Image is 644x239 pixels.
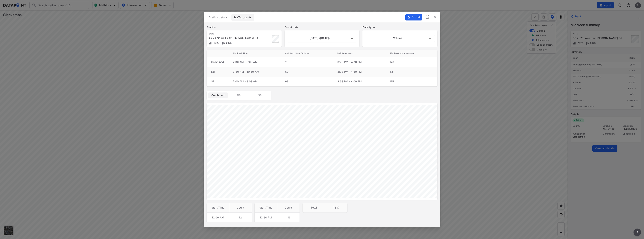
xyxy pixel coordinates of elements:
th: 1887 [325,203,347,212]
img: close.efbf2170.svg [433,15,437,19]
td: 7:00 AM - 8:00 AM [228,57,281,67]
div: 5121 [209,33,271,36]
td: SB [207,77,228,86]
th: AM Peak Hour Volume [281,50,333,57]
img: full_screen.b7bf9a36.svg [425,15,430,19]
img: Volume count [209,41,213,45]
td: NB [207,67,228,77]
td: 9:00 AM - 10:00 AM [228,67,281,77]
span: 2025 [225,41,232,44]
span: NB [231,93,246,97]
span: Combined [210,93,225,97]
table: customized table [303,203,347,212]
div: basic tabs example [208,92,270,98]
div: basic tabs example [207,14,437,21]
th: PM Peak Hour Volume [385,50,437,57]
div: Volume [365,35,435,42]
td: 119 [281,57,333,67]
th: Total [303,203,325,212]
span: Traffic counts [234,16,252,19]
td: 178 [385,57,437,67]
div: [DATE] ([DATE]) [287,35,357,42]
span: Station details [209,16,228,19]
td: 69 [281,77,333,86]
img: Vehicle class [221,41,225,45]
td: 12:00 AM [207,212,229,222]
td: 3:00 PM - 4:00 PM [333,67,385,77]
span: SB [252,93,267,97]
td: 63 [385,67,437,77]
td: 12 [229,212,252,222]
th: Count [229,203,252,213]
button: Export [405,14,422,20]
th: Start Time [255,203,277,213]
button: delete [433,15,437,19]
td: 7:00 AM - 8:00 AM [228,77,281,86]
td: 12:00 PM [255,212,277,222]
span: Export [407,15,420,19]
label: Station [207,25,282,29]
img: File%20-%20Download.70cf71cd.svg [407,16,410,19]
td: 115 [385,77,437,86]
span: 2025 [213,41,219,44]
th: Count [277,203,300,213]
th: Start Time [207,203,229,213]
td: 113 [277,212,300,222]
td: 3:00 PM - 4:00 PM [333,77,385,86]
th: AM Peak Hour [228,50,281,57]
td: Combined [207,57,228,67]
button: more [634,229,641,236]
label: Data type [362,25,437,29]
label: Count date [285,25,359,29]
span: ? [636,230,639,235]
td: 60 [281,67,333,77]
th: PM Peak Hour [333,50,385,57]
td: 3:00 PM - 4:00 PM [333,57,385,67]
div: SE 267th Ave S of SE Stone Rd [209,36,271,40]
